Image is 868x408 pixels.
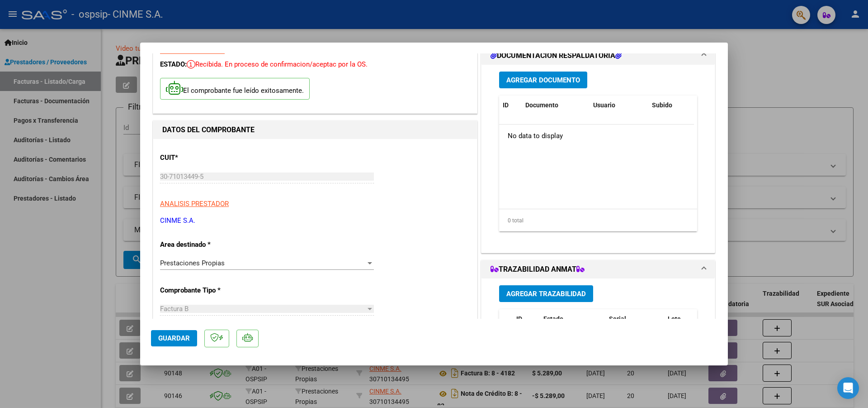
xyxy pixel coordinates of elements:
[160,259,225,267] span: Prestaciones Propias
[506,290,586,298] span: Agregar Trazabilidad
[499,285,593,302] button: Agregar Trazabilidad
[491,264,585,275] h1: TRAZABILIDAD ANMAT
[160,60,187,68] span: ESTADO:
[522,96,590,115] datatable-header-cell: Documento
[590,96,648,115] datatable-header-cell: Usuario
[513,309,540,339] datatable-header-cell: ID
[525,101,558,109] span: Documento
[160,78,310,100] p: El comprobante fue leído exitosamente.
[499,72,587,88] button: Agregar Documento
[693,96,739,115] datatable-header-cell: Acción
[837,377,859,399] div: Open Intercom Messenger
[481,260,715,278] mat-expansion-panel-header: TRAZABILIDAD ANMAT
[187,60,368,68] span: Recibida. En proceso de confirmacion/aceptac por la OS.
[160,216,470,226] p: CINME S.A.
[160,47,225,55] a: VER COMPROBANTE
[543,315,563,322] span: Estado
[540,309,605,339] datatable-header-cell: Estado
[160,153,253,163] p: CUIT
[593,101,615,109] span: Usuario
[151,330,197,346] button: Guardar
[503,101,509,109] span: ID
[609,315,626,322] span: Serial
[668,315,681,322] span: Lote
[160,305,189,313] span: Factura B
[160,240,253,250] p: Area destinado *
[481,47,715,65] mat-expansion-panel-header: DOCUMENTACIÓN RESPALDATORIA
[158,334,190,342] span: Guardar
[160,285,253,296] p: Comprobante Tipo *
[499,96,522,115] datatable-header-cell: ID
[516,315,522,322] span: ID
[499,125,694,147] div: No data to display
[605,309,664,339] datatable-header-cell: Serial
[499,209,697,232] div: 0 total
[160,200,229,208] span: ANALISIS PRESTADOR
[481,65,715,253] div: DOCUMENTACIÓN RESPALDATORIA
[652,101,672,109] span: Subido
[506,76,580,84] span: Agregar Documento
[664,309,703,339] datatable-header-cell: Lote
[648,96,693,115] datatable-header-cell: Subido
[491,50,622,61] h1: DOCUMENTACIÓN RESPALDATORIA
[162,125,255,134] strong: DATOS DEL COMPROBANTE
